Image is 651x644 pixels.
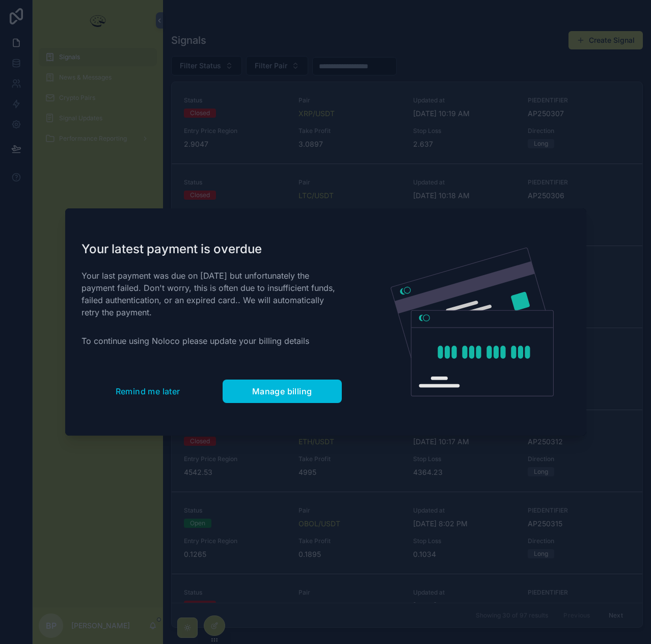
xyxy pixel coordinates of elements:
[82,380,214,403] button: Remind me later
[82,241,342,257] h1: Your latest payment is overdue
[252,386,312,396] span: Manage billing
[391,248,554,396] img: Credit card illustration
[82,335,342,347] p: To continue using Noloco please update your billing details
[223,380,342,403] button: Manage billing
[82,270,342,318] p: Your last payment was due on [DATE] but unfortunately the payment failed. Don't worry, this is of...
[116,386,180,396] span: Remind me later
